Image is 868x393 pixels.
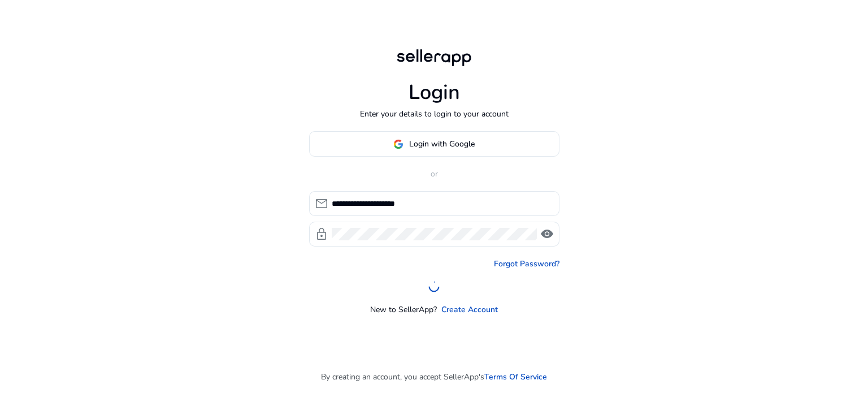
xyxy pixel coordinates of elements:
[494,258,559,270] a: Forgot Password?
[309,168,559,180] p: or
[484,371,547,383] a: Terms Of Service
[441,304,498,316] a: Create Account
[370,304,437,316] p: New to SellerApp?
[309,131,559,157] button: Login with Google
[315,197,328,210] span: mail
[393,139,403,149] img: google-logo.svg
[540,227,554,241] span: visibility
[360,108,509,120] p: Enter your details to login to your account
[409,80,460,105] h1: Login
[409,138,475,150] span: Login with Google
[315,227,328,241] span: lock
